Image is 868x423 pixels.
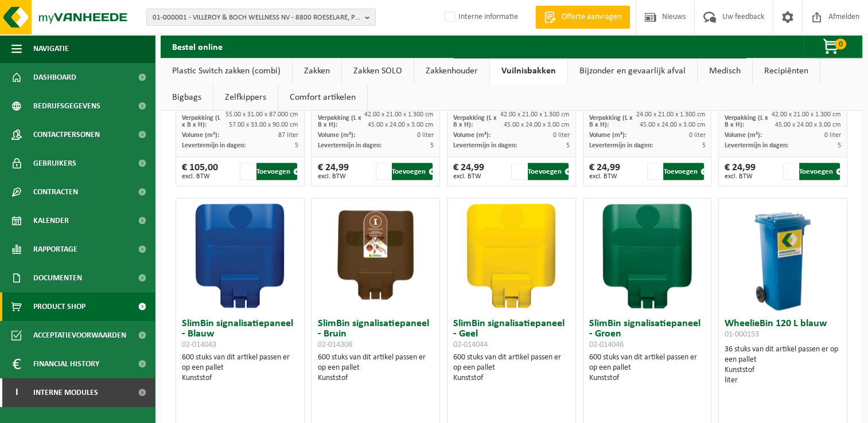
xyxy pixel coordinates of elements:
span: 42.00 x 21.00 x 1.300 cm [772,111,841,118]
span: Levertermijn in dagen: [182,142,246,149]
span: Product Shop [33,292,85,321]
div: € 24,99 [453,163,484,180]
span: Dashboard [33,63,76,92]
img: 02-014044 [454,198,569,313]
span: excl. BTW [317,173,348,180]
input: 1 [647,163,662,180]
span: 0 liter [417,132,434,139]
h2: Bestel online [161,35,234,57]
a: Zakken [293,58,341,84]
div: Kunststof [725,365,841,375]
a: Bijzonder en gevaarlijk afval [568,58,697,84]
div: € 105,00 [182,163,218,180]
span: excl. BTW [182,173,218,180]
span: Kalender [33,206,69,235]
a: Medisch [698,58,752,84]
span: Levertermijn in dagen: [453,142,517,149]
span: 45.00 x 24.00 x 3.00 cm [639,122,705,128]
img: 02-014308 [318,198,433,313]
button: 0 [804,35,861,58]
span: Volume (m³): [182,132,219,139]
input: 1 [376,163,391,180]
span: excl. BTW [453,173,484,180]
span: Levertermijn in dagen: [317,142,381,149]
span: 5 [702,142,705,149]
h3: WheelieBin 120 L blauw [725,319,841,342]
div: 600 stuks van dit artikel passen er op een pallet [453,352,570,383]
span: Volume (m³): [453,132,491,139]
span: Volume (m³): [725,132,762,139]
span: 55.00 x 31.00 x 87.000 cm [225,111,298,118]
input: 1 [783,163,798,180]
span: 5 [838,142,841,149]
span: Gebruikers [33,149,76,178]
span: Acceptatievoorwaarden [33,321,126,350]
span: 0 [835,38,846,49]
span: 01-000153 [725,330,759,339]
span: Levertermijn in dagen: [589,142,653,149]
button: Toevoegen [528,163,569,180]
span: I [11,378,22,407]
label: Interne informatie [442,9,518,26]
span: Verpakking (L x B x H): [453,115,497,128]
span: 02-014043 [182,340,216,349]
span: Interne modules [33,378,98,407]
div: Kunststof [453,373,570,383]
button: 01-000001 - VILLEROY & BOCH WELLNESS NV - 8800 ROESELARE, POPULIERSTRAAT 1 [146,9,376,26]
h3: SlimBin signalisatiepaneel - Bruin [317,319,434,350]
span: Verpakking (L x B x H): [182,115,220,128]
span: 01-000001 - VILLEROY & BOCH WELLNESS NV - 8800 ROESELARE, POPULIERSTRAAT 1 [153,9,360,26]
span: Verpakking (L x B x H): [589,115,633,128]
span: 57.00 x 33.00 x 90.00 cm [229,122,298,128]
span: Volume (m³): [589,132,626,139]
div: 600 stuks van dit artikel passen er op een pallet [589,352,706,383]
span: 42.00 x 21.00 x 1.300 cm [364,111,434,118]
span: 5 [566,142,570,149]
a: Offerte aanvragen [535,6,630,29]
span: Offerte aanvragen [559,11,624,23]
span: 5 [295,142,298,149]
div: € 24,99 [725,163,756,180]
a: Comfort artikelen [278,84,367,111]
img: 01-000153 [726,198,840,313]
span: 24.00 x 21.00 x 1.300 cm [636,111,705,118]
span: Rapportage [33,235,77,264]
div: 600 stuks van dit artikel passen er op een pallet [317,352,434,383]
button: Toevoegen [799,163,840,180]
div: Kunststof [182,373,298,383]
span: Contracten [33,178,78,206]
span: Contactpersonen [33,120,100,149]
span: 0 liter [824,132,841,139]
div: € 24,99 [589,163,620,180]
span: 42.00 x 21.00 x 1.300 cm [500,111,570,118]
span: 45.00 x 24.00 x 3.00 cm [368,122,434,128]
span: 02-014308 [317,340,352,349]
a: Zelfkippers [213,84,278,111]
span: excl. BTW [725,173,756,180]
div: 600 stuks van dit artikel passen er op een pallet [182,352,298,383]
div: Kunststof [589,373,706,383]
img: 02-014046 [590,198,704,313]
button: Toevoegen [392,163,433,180]
a: Zakken SOLO [342,58,414,84]
span: 87 liter [278,132,298,139]
span: 0 liter [688,132,705,139]
span: 45.00 x 24.00 x 3.00 cm [504,122,570,128]
div: Kunststof [317,373,434,383]
span: Bedrijfsgegevens [33,92,100,120]
img: 02-014043 [182,198,297,313]
div: liter [725,375,841,386]
div: 36 stuks van dit artikel passen er op een pallet [725,344,841,386]
span: Levertermijn in dagen: [725,142,788,149]
span: 0 liter [553,132,570,139]
a: Zakkenhouder [414,58,489,84]
input: 1 [240,163,255,180]
span: Financial History [33,350,99,378]
span: 02-014046 [589,340,624,349]
span: Volume (m³): [317,132,355,139]
span: Navigatie [33,34,69,63]
span: 45.00 x 24.00 x 3.00 cm [775,122,841,128]
input: 1 [511,163,526,180]
a: Recipiënten [753,58,820,84]
span: Documenten [33,264,82,292]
